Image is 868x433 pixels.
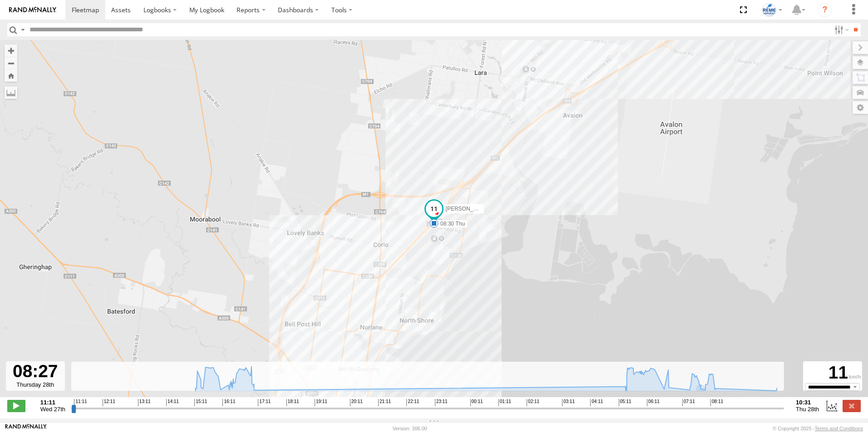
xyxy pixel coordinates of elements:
[527,399,539,406] span: 02:11
[710,399,723,406] span: 08:11
[682,399,695,406] span: 07:11
[434,220,468,228] label: 08:30 Thu
[5,44,17,57] button: Zoom in
[393,426,427,431] div: Version: 306.00
[470,399,483,406] span: 00:11
[138,399,151,406] span: 13:11
[619,399,631,406] span: 05:11
[406,399,419,406] span: 22:11
[562,399,575,406] span: 03:11
[315,399,327,406] span: 19:11
[5,57,17,69] button: Zoom out
[194,399,207,406] span: 15:11
[498,399,511,406] span: 01:11
[435,399,448,406] span: 23:11
[286,399,299,406] span: 18:11
[5,424,47,433] a: Visit our Website
[5,69,17,82] button: Zoom Home
[9,7,56,13] img: rand-logo.svg
[7,400,25,412] label: Play/Stop
[350,399,363,406] span: 20:11
[831,23,850,36] label: Search Filter Options
[853,101,868,114] label: Map Settings
[5,86,17,99] label: Measure
[815,426,863,431] a: Terms and Conditions
[103,399,115,406] span: 12:11
[818,3,832,17] i: ?
[796,406,819,413] span: Thu 28th Aug 2025
[40,406,65,413] span: Wed 27th Aug 2025
[222,399,235,406] span: 16:11
[19,23,26,36] label: Search Query
[166,399,179,406] span: 14:11
[647,399,660,406] span: 06:11
[843,400,861,412] label: Close
[446,206,564,212] span: [PERSON_NAME] 1WT3ES - 353635119770242
[258,399,271,406] span: 17:11
[759,3,785,17] div: Livia Michelini
[796,399,819,406] strong: 10:31
[804,363,861,383] div: 11
[590,399,603,406] span: 04:11
[40,399,65,406] strong: 11:11
[378,399,391,406] span: 21:11
[74,399,87,406] span: 11:11
[773,426,863,431] div: © Copyright 2025 -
